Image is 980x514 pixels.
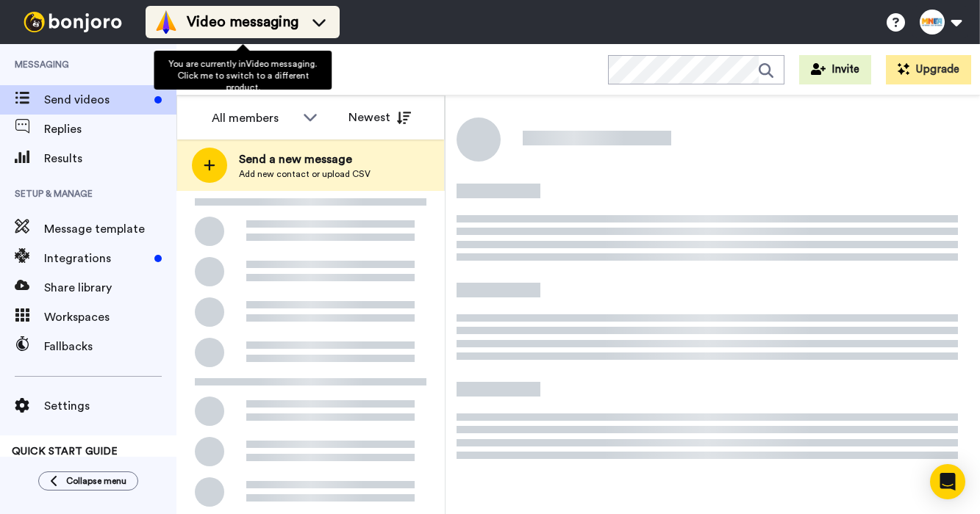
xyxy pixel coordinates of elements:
[44,397,176,415] span: Settings
[168,59,317,92] span: You are currently in Video messaging . Click me to switch to a different product.
[239,168,371,180] span: Add new contact or upload CSV
[44,120,176,138] span: Replies
[930,464,965,499] div: Open Intercom Messenger
[187,12,298,32] span: Video messaging
[212,109,296,127] div: All members
[44,338,176,355] span: Fallbacks
[154,10,178,34] img: vm-color.svg
[44,220,176,238] span: Message template
[44,308,176,326] span: Workspaces
[66,475,126,487] span: Collapse menu
[44,279,176,297] span: Share library
[799,55,871,84] button: Invite
[44,91,149,109] span: Send videos
[12,446,118,457] span: QUICK START GUIDE
[38,471,138,491] button: Collapse menu
[44,250,149,267] span: Integrations
[44,150,176,167] span: Results
[337,103,422,132] button: Newest
[886,55,971,84] button: Upgrade
[239,151,371,168] span: Send a new message
[18,12,128,32] img: bj-logo-header-white.svg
